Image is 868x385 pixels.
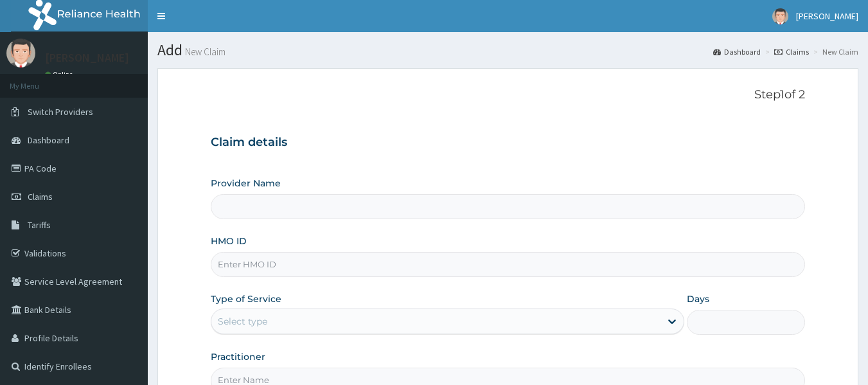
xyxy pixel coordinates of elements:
[211,252,806,277] input: Enter HMO ID
[28,106,93,118] span: Switch Providers
[774,46,809,57] a: Claims
[211,136,806,150] h3: Claim details
[182,47,226,57] small: New Claim
[211,350,265,363] label: Practitioner
[211,177,281,190] label: Provider Name
[687,292,709,305] label: Days
[211,88,806,102] p: Step 1 of 2
[713,46,761,57] a: Dashboard
[28,191,53,202] span: Claims
[211,235,247,247] label: HMO ID
[772,8,788,24] img: User Image
[45,52,129,64] p: [PERSON_NAME]
[28,134,69,146] span: Dashboard
[45,70,76,79] a: Online
[218,315,267,328] div: Select type
[211,292,281,305] label: Type of Service
[157,42,858,58] h1: Add
[6,39,35,67] img: User Image
[796,10,858,22] span: [PERSON_NAME]
[28,219,51,231] span: Tariffs
[810,46,858,57] li: New Claim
